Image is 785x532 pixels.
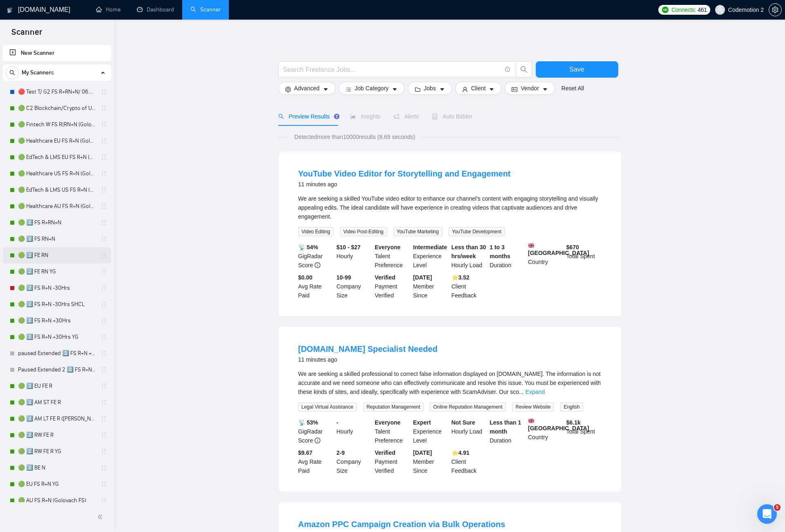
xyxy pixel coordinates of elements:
[298,227,334,236] span: Video Editing
[298,169,511,178] a: YouTube Video Editor for Storytelling and Engagement
[774,504,781,511] span: 5
[18,427,96,443] a: 🟢 2️⃣ RW FE R
[18,362,96,378] a: Paused Extended 2 2️⃣ FS R+N +30Hrs YG
[432,114,438,119] span: robot
[394,227,442,236] span: YouTube Marketing
[450,273,488,300] div: Client Feedback
[373,448,412,475] div: Payment Verified
[561,84,584,93] a: Reset All
[412,418,450,445] div: Experience Level
[298,274,313,281] b: $0.00
[101,105,107,112] span: holder
[97,513,105,521] span: double-left
[505,82,555,95] button: idcardVendorcaret-down
[278,114,284,119] span: search
[490,244,510,259] b: 1 to 3 months
[455,82,502,95] button: userClientcaret-down
[18,182,96,198] a: 🟢 EdTech & LMS US FS R+N (Golovach FS)
[18,84,96,100] a: 🔴 Test T/ G2 FS R+RN+N/ 06.03
[512,402,554,411] span: Review Website
[298,369,602,396] div: We are seeking a skilled professional to correct false information displayed on scamadviser.com. ...
[536,61,618,78] button: Save
[5,26,49,43] span: Scanner
[452,449,470,456] b: ⭐️ 4.91
[18,411,96,427] a: 🟢 2️⃣ AM LT FE R ([PERSON_NAME])
[18,443,96,460] a: 🟢 2️⃣ RW FE R YG
[335,273,373,300] div: Company Size
[462,86,468,92] span: user
[471,84,486,93] span: Client
[452,244,486,259] b: Less than 30 hrs/week
[297,243,335,270] div: GigRadar Score
[671,5,696,14] span: Connects:
[101,416,107,422] span: holder
[363,402,423,411] span: Reputation Management
[101,154,107,161] span: holder
[3,45,111,61] li: New Scanner
[6,66,19,79] button: search
[18,280,96,296] a: 🟢 2️⃣ FS R+N -30Hrs
[516,61,532,78] button: search
[298,344,438,353] a: [DOMAIN_NAME] Specialist Needed
[413,244,447,250] b: Intermediate
[101,334,107,340] span: holder
[101,383,107,389] span: holder
[769,3,782,16] button: setting
[375,449,396,456] b: Verified
[340,227,387,236] span: Video Post-Editing
[101,138,107,144] span: holder
[298,179,511,189] div: 11 minutes ago
[413,449,432,456] b: [DATE]
[412,273,450,300] div: Member Since
[285,86,291,92] span: setting
[278,113,337,120] span: Preview Results
[373,273,412,300] div: Payment Verified
[375,419,400,426] b: Everyone
[373,243,412,270] div: Talent Preference
[18,247,96,264] a: 🟢 2️⃣ FE RN
[297,273,335,300] div: Avg Rate Paid
[298,244,318,250] b: 📡 54%
[298,355,438,364] div: 11 minutes ago
[355,84,389,93] span: Job Category
[18,394,96,411] a: 🟢 2️⃣ AM ST FE R
[298,371,601,395] span: We are seeking a skilled professional to correct false information displayed on [DOMAIN_NAME]. Th...
[569,64,584,74] span: Save
[289,132,421,141] span: Detected more than 10000 results (8.69 seconds)
[18,198,96,215] a: 🟢 Healthcare AU FS R+N (Golovach FS)
[505,67,510,72] span: info-circle
[101,252,107,259] span: holder
[450,448,488,475] div: Client Feedback
[18,492,96,509] a: 🟢 AU FS R+N (Golovach FS)
[283,65,501,75] input: Search Freelance Jobs...
[528,243,589,256] b: [GEOGRAPHIC_DATA]
[415,86,420,92] span: folder
[432,113,472,120] span: Auto Bidder
[392,86,398,92] span: caret-down
[413,274,432,281] b: [DATE]
[526,418,565,445] div: Country
[717,7,723,13] span: user
[101,301,107,308] span: holder
[298,520,505,529] a: Amazon PPC Campaign Creation via Bulk Operations
[18,313,96,329] a: 🟢 2️⃣ FS R+N +30Hrs
[18,329,96,345] a: 🟢 2️⃣ FS R+N +30Hrs YG
[297,418,335,445] div: GigRadar Score
[323,86,329,92] span: caret-down
[490,419,521,435] b: Less than 1 month
[350,114,356,119] span: area-chart
[528,243,534,248] img: 🇬🇧
[488,418,526,445] div: Duration
[526,389,545,395] a: Expand
[335,448,373,475] div: Company Size
[18,264,96,280] a: 🟢 2️⃣ FE RN YG
[315,262,320,268] span: info-circle
[7,4,13,17] img: logo
[542,86,548,92] span: caret-down
[452,274,470,281] b: ⭐️ 3.52
[757,504,777,524] iframe: Intercom live chat
[560,402,583,411] span: English
[769,7,782,13] a: setting
[101,448,107,455] span: holder
[315,438,320,443] span: info-circle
